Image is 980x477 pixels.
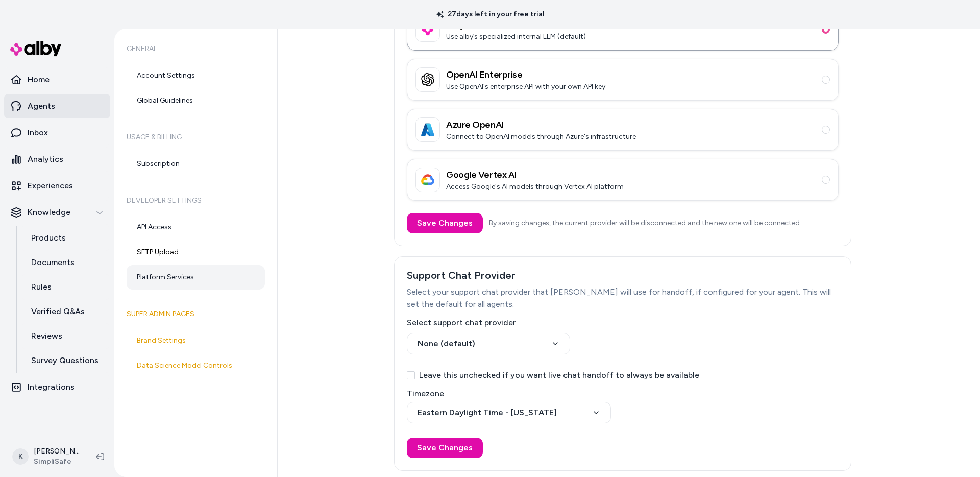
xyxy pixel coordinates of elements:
span: SimpliSafe [34,457,80,467]
p: Survey Questions [31,354,99,367]
p: Use alby’s specialized internal LLM (default) [446,32,586,42]
p: Connect to OpenAI models through Azure's infrastructure [446,132,636,142]
a: Verified Q&As [21,299,110,324]
p: [PERSON_NAME] [34,446,80,457]
button: Save Changes [407,213,483,233]
a: Survey Questions [21,348,110,373]
a: Platform Services [127,265,265,290]
a: Agents [4,94,110,118]
label: Timezone [407,390,839,398]
a: Subscription [127,152,265,176]
p: Verified Q&As [31,305,85,318]
a: Experiences [4,174,110,198]
label: Leave this unchecked if you want live chat handoff to always be available [407,371,839,379]
p: Agents [28,100,55,112]
a: Rules [21,275,110,299]
p: Reviews [31,330,62,342]
a: Reviews [21,324,110,348]
h3: Support Chat Provider [407,269,839,282]
p: Knowledge [28,206,70,219]
a: Integrations [4,375,110,399]
p: Inbox [28,127,48,139]
a: SFTP Upload [127,240,265,265]
p: By saving changes, the current provider will be disconnected and the new one will be connected. [489,218,801,228]
p: Home [28,74,50,86]
p: 27 days left in your free trial [430,9,550,19]
label: Select support chat provider [407,319,839,327]
a: Inbox [4,121,110,145]
a: Analytics [4,147,110,172]
a: Documents [21,250,110,275]
a: Data Science Model Controls [127,353,265,378]
button: Save Changes [407,438,483,458]
a: Account Settings [127,63,265,88]
p: Products [31,232,66,244]
a: Brand Settings [127,328,265,353]
h6: General [127,35,265,63]
p: Integrations [28,381,75,393]
h6: Developer Settings [127,186,265,215]
button: Leave this unchecked if you want live chat handoff to always be available [407,371,415,379]
h3: Azure OpenAI [446,117,636,132]
p: Rules [31,281,52,293]
p: Documents [31,256,75,269]
a: Home [4,67,110,92]
a: Global Guidelines [127,88,265,113]
img: alby Logo [10,41,61,56]
p: Select your support chat provider that [PERSON_NAME] will use for handoff, if configured for your... [407,286,839,311]
button: Knowledge [4,200,110,225]
p: Analytics [28,153,63,165]
h3: Google Vertex AI [446,168,624,182]
p: Use OpenAI's enterprise API with your own API key [446,82,605,92]
span: K [12,448,29,465]
h6: Super Admin Pages [127,300,265,328]
p: Experiences [28,180,73,192]
h6: Usage & Billing [127,123,265,152]
p: Access Google's AI models through Vertex AI platform [446,182,624,192]
h3: OpenAI Enterprise [446,67,605,82]
a: API Access [127,215,265,240]
button: K[PERSON_NAME]SimpliSafe [6,440,88,473]
a: Products [21,226,110,250]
